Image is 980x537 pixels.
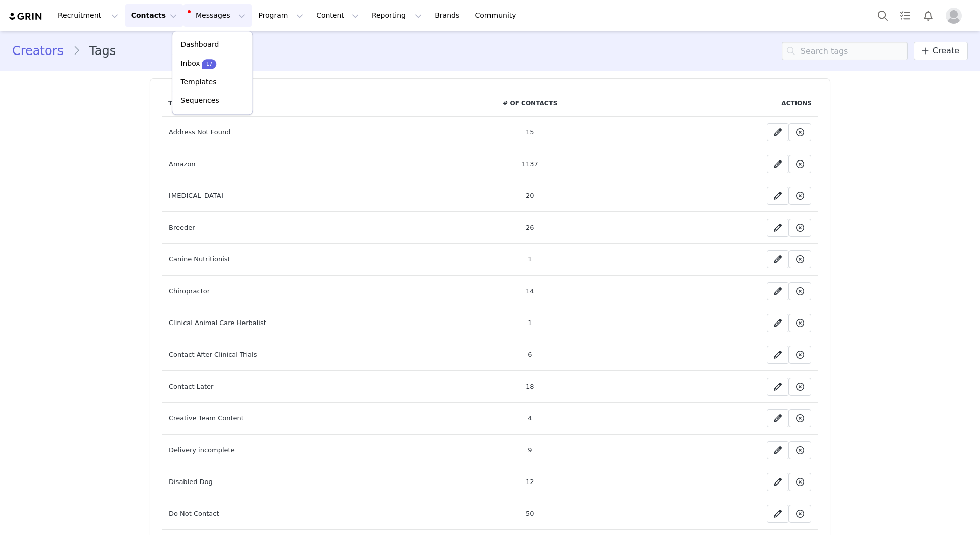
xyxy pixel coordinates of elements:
[162,498,424,530] td: Do Not Contact
[252,4,310,27] button: Program
[162,244,424,276] td: Canine Nutritionist
[180,77,216,87] p: Templates
[180,95,219,106] p: Sequences
[206,60,213,68] p: 17
[162,180,424,212] td: [MEDICAL_DATA]
[424,91,636,117] th: # of Contacts
[424,212,636,244] td: 26
[424,371,636,403] td: 18
[125,4,183,27] button: Contacts
[183,4,252,27] button: Messages
[162,91,424,117] th: Tag
[940,8,972,24] button: Profile
[162,403,424,435] td: Creative Team Content
[162,307,424,339] td: Clinical Animal Care Herbalist
[162,212,424,244] td: Breeder
[12,42,73,60] a: Creators
[180,58,200,69] p: Inbox
[365,4,428,27] button: Reporting
[162,435,424,466] td: Delivery incomplete
[424,180,636,212] td: 20
[424,339,636,371] td: 6
[917,4,939,27] button: Notifications
[782,42,908,60] input: Search tags
[162,339,424,371] td: Contact After Clinical Trials
[872,4,894,27] button: Search
[424,148,636,180] td: 1137
[894,4,916,27] a: Tasks
[8,12,43,21] img: grin logo
[162,371,424,403] td: Contact Later
[428,4,468,27] a: Brands
[946,8,962,24] img: placeholder-profile.jpg
[424,498,636,530] td: 50
[424,435,636,466] td: 9
[310,4,365,27] button: Content
[424,403,636,435] td: 4
[424,117,636,148] td: 15
[424,307,636,339] td: 1
[162,466,424,498] td: Disabled Dog
[424,244,636,276] td: 1
[52,4,125,27] button: Recruitment
[424,276,636,307] td: 14
[162,276,424,307] td: Chiropractor
[636,91,818,117] th: Actions
[162,117,424,148] td: Address Not Found
[469,4,527,27] a: Community
[933,45,959,57] span: Create
[180,39,219,50] p: Dashboard
[162,148,424,180] td: Amazon
[914,42,968,60] a: Create
[424,466,636,498] td: 12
